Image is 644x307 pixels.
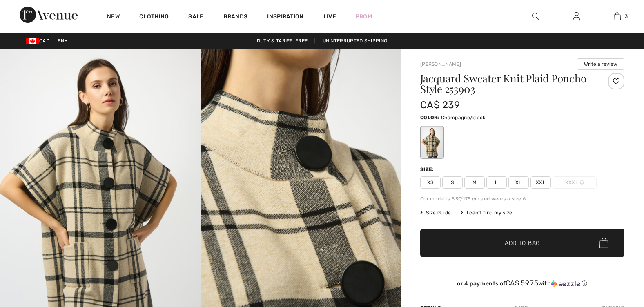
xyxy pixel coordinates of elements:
span: Color: [420,115,439,120]
button: Add to Bag [420,229,624,257]
a: Sale [188,13,203,22]
img: Sezzle [551,280,580,287]
a: Brands [223,13,248,22]
img: Canadian Dollar [26,38,39,44]
div: Champagne/black [421,127,443,158]
img: My Bag [614,11,621,21]
a: Prom [356,12,372,21]
span: EN [58,38,68,44]
a: Live [323,12,336,21]
iframe: Opens a widget where you can chat to one of our agents [592,246,636,266]
span: Champagne/black [441,115,486,120]
a: [PERSON_NAME] [420,61,461,67]
span: 3 [625,13,628,20]
a: Sign In [566,11,586,22]
a: Clothing [139,13,169,22]
div: Size: [420,166,436,173]
a: 3 [597,11,637,21]
span: XXXL [553,176,597,189]
span: XL [508,176,529,189]
img: search the website [532,11,539,21]
button: Write a review [577,58,624,70]
span: CA$ 239 [420,99,460,111]
span: XXL [530,176,551,189]
img: My Info [573,11,580,21]
div: I can't find my size [461,209,512,216]
div: or 4 payments ofCA$ 59.75withSezzle Click to learn more about Sezzle [420,279,624,290]
span: Add to Bag [505,239,540,247]
span: M [464,176,485,189]
span: Size Guide [420,209,451,216]
span: CAD [26,38,53,44]
div: Our model is 5'9"/175 cm and wears a size 6. [420,195,624,202]
span: Inspiration [267,13,303,22]
a: New [107,13,120,22]
img: Bag.svg [599,238,608,248]
img: ring-m.svg [580,180,584,185]
span: CA$ 59.75 [506,279,538,287]
h1: Jacquard Sweater Knit Plaid Poncho Style 253903 [420,73,591,94]
div: or 4 payments of with [420,279,624,287]
img: 1ère Avenue [20,7,78,23]
span: XS [420,176,441,189]
span: L [486,176,507,189]
span: S [442,176,463,189]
